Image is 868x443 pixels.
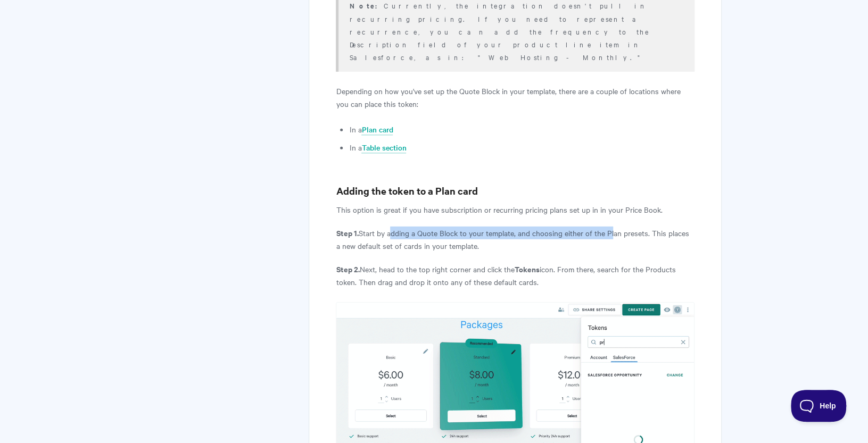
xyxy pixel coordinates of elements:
[336,85,694,110] p: Depending on how you've set up the Quote Block in your template, there are a couple of locations ...
[349,123,694,136] li: In a
[514,263,539,274] strong: Tokens
[349,1,383,11] strong: Note:
[336,184,477,197] b: Adding the token to a Plan card
[336,263,694,288] p: Next, head to the top right corner and click the icon. From there, search for the Products token....
[349,141,694,154] li: In a
[361,142,406,154] a: Table section
[336,227,358,238] strong: Step 1.
[336,263,359,274] strong: Step 2.
[361,124,393,136] a: Plan card
[336,227,694,252] p: Start by adding a Quote Block to your template, and choosing either of the Plan presets. This pla...
[336,203,694,216] p: This option is great if you have subscription or recurring pricing plans set up in in your Price ...
[791,390,847,422] iframe: Toggle Customer Support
